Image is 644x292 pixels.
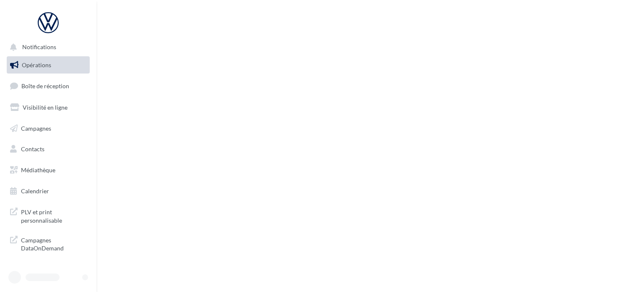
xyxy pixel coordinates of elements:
a: Médiathèque [5,161,91,179]
a: Visibilité en ligne [5,99,91,116]
span: PLV et print personnalisable [21,206,86,224]
span: Opérations [22,61,51,68]
a: PLV et print personnalisable [5,203,91,228]
span: Calendrier [21,187,49,195]
a: Campagnes DataOnDemand [5,231,91,256]
span: Campagnes DataOnDemand [21,234,86,253]
a: Calendrier [5,182,91,200]
a: Boîte de réception [5,77,91,95]
span: Boîte de réception [21,82,69,89]
span: Campagnes [21,124,51,132]
a: Contacts [5,140,91,158]
a: Opérations [5,56,91,74]
span: Médiathèque [21,166,55,174]
span: Visibilité en ligne [23,104,68,111]
span: Notifications [22,44,56,51]
a: Campagnes [5,120,91,137]
span: Contacts [21,145,44,153]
